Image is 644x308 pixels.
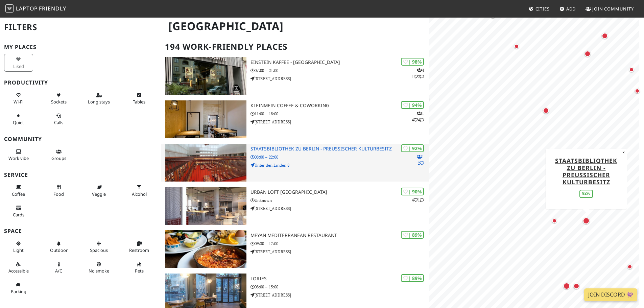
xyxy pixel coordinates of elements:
[401,58,424,66] div: | 98%
[4,44,157,50] h3: My Places
[251,103,429,109] h3: KleinMein Coffee & Coworking
[132,191,147,197] span: Alcohol
[251,197,429,204] p: Unknown
[4,228,157,234] h3: Space
[161,57,429,95] a: Einstein Kaffee - Charlottenburg | 98% 412 Einstein Kaffee - [GEOGRAPHIC_DATA] 07:00 – 21:00 [STR...
[133,99,145,105] span: Work-friendly tables
[251,292,429,298] p: [STREET_ADDRESS]
[417,153,424,166] p: 1 2
[412,67,424,80] p: 4 1 2
[583,3,637,15] a: Join Community
[4,182,33,199] button: Coffee
[4,279,33,297] button: Parking
[251,240,429,247] p: 09:30 – 17:00
[165,230,246,268] img: Meyan Mediterranean Restaurant
[401,231,424,239] div: | 89%
[251,119,429,125] p: [STREET_ADDRESS]
[627,66,636,74] div: Map marker
[54,119,63,125] span: Video/audio calls
[583,49,592,58] div: Map marker
[550,217,558,225] div: Map marker
[579,190,593,197] div: 92%
[5,3,66,15] a: LaptopFriendly LaptopFriendly
[401,188,424,195] div: | 90%
[11,288,26,294] span: Parking
[165,187,246,225] img: URBAN LOFT Berlin
[53,191,64,197] span: Food
[526,3,552,15] a: Cities
[555,157,617,186] a: Staatsbibliothek zu Berlin - Preußischer Kulturbesitz
[161,144,429,182] a: Staatsbibliothek zu Berlin - Preußischer Kulturbesitz | 92% 12 Staatsbibliothek zu Berlin - Preuß...
[89,268,109,274] span: Smoke free
[5,4,14,13] img: LaptopFriendly
[44,90,73,108] button: Sockets
[4,90,33,108] button: Wi-Fi
[4,146,33,164] button: Work vibe
[512,42,521,50] div: Map marker
[557,3,579,15] a: Add
[4,136,157,142] h3: Community
[44,238,73,256] button: Outdoor
[542,106,550,115] div: Map marker
[4,259,33,277] button: Accessible
[44,146,73,164] button: Groups
[85,259,114,277] button: No smoke
[165,57,246,95] img: Einstein Kaffee - Charlottenburg
[161,230,429,268] a: Meyan Mediterranean Restaurant | 89% Meyan Mediterranean Restaurant 09:30 – 17:00 [STREET_ADDRESS]
[401,274,424,282] div: | 89%
[16,5,38,12] span: Laptop
[13,119,24,125] span: Quiet
[489,12,497,20] div: Map marker
[412,197,424,203] p: 4 1
[251,189,429,195] h3: URBAN LOFT [GEOGRAPHIC_DATA]
[39,5,66,12] span: Friendly
[8,268,29,274] span: Accessible
[13,247,24,253] span: Natural light
[251,67,429,74] p: 07:00 – 21:00
[44,259,73,277] button: A/C
[620,149,627,156] button: Close popup
[251,233,429,238] h3: Meyan Mediterranean Restaurant
[129,247,149,253] span: Restroom
[4,79,157,86] h3: Productivity
[161,100,429,138] a: KleinMein Coffee & Coworking | 94% 144 KleinMein Coffee & Coworking 11:00 – 18:00 [STREET_ADDRESS]
[165,100,246,138] img: KleinMein Coffee & Coworking
[251,162,429,168] p: Unter den Linden 8
[161,187,429,225] a: URBAN LOFT Berlin | 90% 41 URBAN LOFT [GEOGRAPHIC_DATA] Unknown [STREET_ADDRESS]
[44,182,73,199] button: Food
[44,110,73,128] button: Calls
[251,111,429,117] p: 11:00 – 18:00
[13,212,24,218] span: Credit cards
[90,247,108,253] span: Spacious
[88,99,110,105] span: Long stays
[135,268,144,274] span: Pet friendly
[4,17,157,38] h2: Filters
[251,146,429,152] h3: Staatsbibliothek zu Berlin - Preußischer Kulturbesitz
[581,216,591,226] div: Map marker
[163,17,428,35] h1: [GEOGRAPHIC_DATA]
[92,191,106,197] span: Veggie
[412,110,424,123] p: 1 4 4
[165,144,246,182] img: Staatsbibliothek zu Berlin - Preußischer Kulturbesitz
[50,247,68,253] span: Outdoor area
[251,205,429,212] p: [STREET_ADDRESS]
[4,238,33,256] button: Light
[251,284,429,290] p: 08:00 – 15:00
[51,155,66,161] span: Group tables
[600,31,609,40] div: Map marker
[401,101,424,109] div: | 94%
[165,37,425,57] h2: 194 Work-Friendly Places
[251,60,429,65] h3: Einstein Kaffee - [GEOGRAPHIC_DATA]
[14,99,23,105] span: Stable Wi-Fi
[55,268,62,274] span: Air conditioned
[251,154,429,160] p: 08:00 – 22:00
[251,75,429,82] p: [STREET_ADDRESS]
[535,6,550,12] span: Cities
[85,90,114,108] button: Long stays
[51,99,67,105] span: Power sockets
[251,248,429,255] p: [STREET_ADDRESS]
[401,144,424,152] div: | 92%
[85,182,114,199] button: Veggie
[633,87,641,95] div: Map marker
[4,202,33,220] button: Cards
